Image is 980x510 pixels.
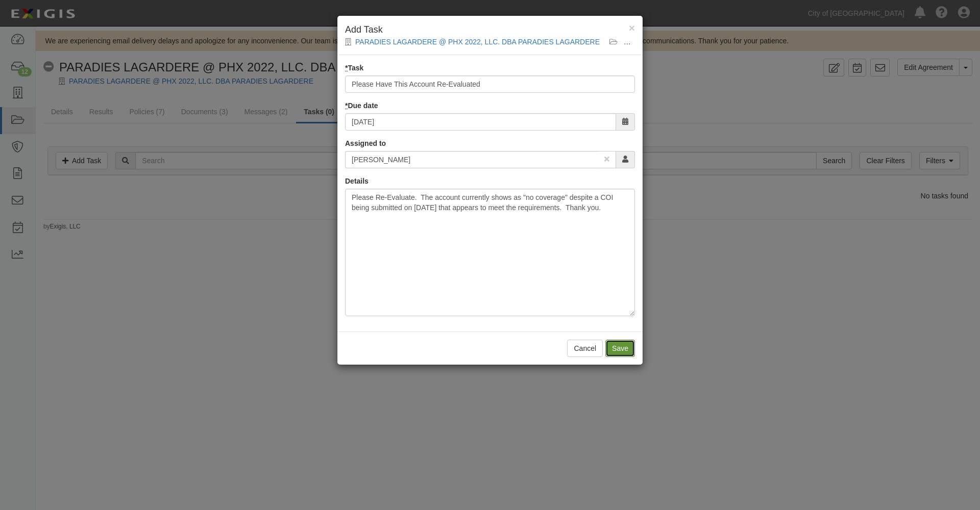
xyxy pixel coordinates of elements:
[345,101,348,110] abbr: required
[345,138,386,148] label: Assigned to
[345,63,363,73] label: Task
[345,100,378,111] label: Due date
[345,151,598,168] input: Search users
[355,38,600,46] a: PARADIES LAGARDERE @ PHX 2022, LLC. DBA PARADIES LAGARDERE
[345,189,635,316] div: Please Re-Evaluate. The account currently shows as "no coverage" despite a COI being submitted on...
[567,340,603,357] button: Cancel
[345,23,635,37] h4: Add Task
[345,176,369,186] label: Details
[629,22,635,33] button: Close
[345,113,616,131] input: MM/DD/YYYY
[605,340,635,357] input: Save
[629,22,635,34] span: ×
[598,151,616,168] span: Clear field
[345,64,348,72] abbr: required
